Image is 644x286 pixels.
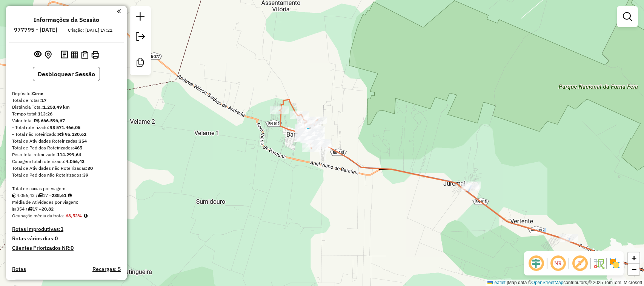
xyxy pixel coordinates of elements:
h4: Clientes Priorizados NR: [12,245,121,251]
strong: 39 [83,172,88,178]
strong: Cirne [32,91,43,96]
em: Média calculada utilizando a maior ocupação (%Peso ou %Cubagem) de cada rota da sessão. Rotas cro... [84,214,88,218]
i: Total de Atividades [12,207,17,211]
div: Criação: [DATE] 17:21 [65,27,115,34]
div: Média de Atividades por viagem: [12,199,121,206]
strong: 238,61 [52,192,66,198]
button: Logs desbloquear sessão [59,49,69,61]
strong: R$ 666.596,67 [34,118,65,123]
div: Peso total roteirizado: [12,151,121,158]
div: Tempo total: [12,111,121,117]
i: Total de rotas [28,207,32,211]
span: − [632,264,636,274]
strong: 1 [60,226,63,232]
span: Ocupação média da frota: [12,213,64,218]
a: Criar modelo [133,55,148,72]
a: Nova sessão e pesquisa [133,9,148,26]
i: Total de rotas [38,193,43,198]
i: Meta Caixas/viagem: 1,00 Diferença: 237,61 [68,193,72,198]
strong: 68,53% [66,213,82,218]
div: Distância Total: [12,104,121,111]
button: Imprimir Rotas [90,49,101,60]
div: Cubagem total roteirizado: [12,158,121,165]
strong: 1.258,49 km [43,104,70,110]
strong: 4.056,43 [66,158,85,164]
span: | [507,280,508,285]
strong: R$ 95.130,62 [58,131,86,137]
a: OpenStreetMap [532,280,564,285]
div: - Total roteirizado: [12,124,121,131]
div: Total de caixas por viagem: [12,185,121,192]
img: BARAUNA [303,127,313,137]
h4: Informações da Sessão [34,16,99,23]
a: Rotas [12,266,26,272]
span: + [632,253,636,263]
button: Visualizar Romaneio [80,49,90,60]
strong: 20,82 [41,206,54,212]
h4: Recargas: 5 [92,266,121,272]
img: Fluxo de ruas [593,257,605,269]
button: Desbloquear Sessão [33,67,100,81]
div: Total de Atividades não Roteirizadas: [12,165,121,172]
a: Exibir filtros [620,9,635,24]
button: Centralizar mapa no depósito ou ponto de apoio [43,49,53,61]
a: Zoom out [628,264,639,275]
i: Cubagem total roteirizado [12,193,17,198]
strong: 113:26 [38,111,52,117]
strong: 114.299,64 [57,152,81,157]
div: - Total não roteirizado: [12,131,121,138]
div: Total de Pedidos Roteirizados: [12,145,121,151]
span: Ocultar NR [549,254,567,272]
div: 354 / 17 = [12,206,121,212]
strong: 17 [41,97,46,103]
strong: R$ 571.466,05 [49,125,80,130]
strong: 0 [71,244,74,251]
strong: 30 [88,165,93,171]
a: Leaflet [487,280,506,285]
a: Zoom in [628,252,639,264]
button: Exibir sessão original [32,49,43,61]
strong: 0 [55,235,58,242]
div: 4.056,43 / 17 = [12,192,121,199]
span: Exibir rótulo [571,254,589,272]
div: Valor total: [12,117,121,124]
h4: Rotas improdutivas: [12,226,121,232]
a: Exportar sessão [133,29,148,46]
h4: Rotas vários dias: [12,235,121,242]
div: Depósito: [12,90,121,97]
a: Clique aqui para minimizar o painel [117,7,121,15]
div: Map data © contributors,© 2025 TomTom, Microsoft [486,280,644,286]
h6: 977795 - [DATE] [14,26,57,33]
div: Total de rotas: [12,97,121,104]
div: Total de Atividades Roteirizadas: [12,138,121,145]
strong: 354 [79,138,87,144]
button: Visualizar relatório de Roteirização [69,49,80,60]
strong: 465 [74,145,82,151]
div: Total de Pedidos não Roteirizados: [12,172,121,178]
span: Ocultar deslocamento [527,254,545,272]
img: Exibir/Ocultar setores [609,257,621,269]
